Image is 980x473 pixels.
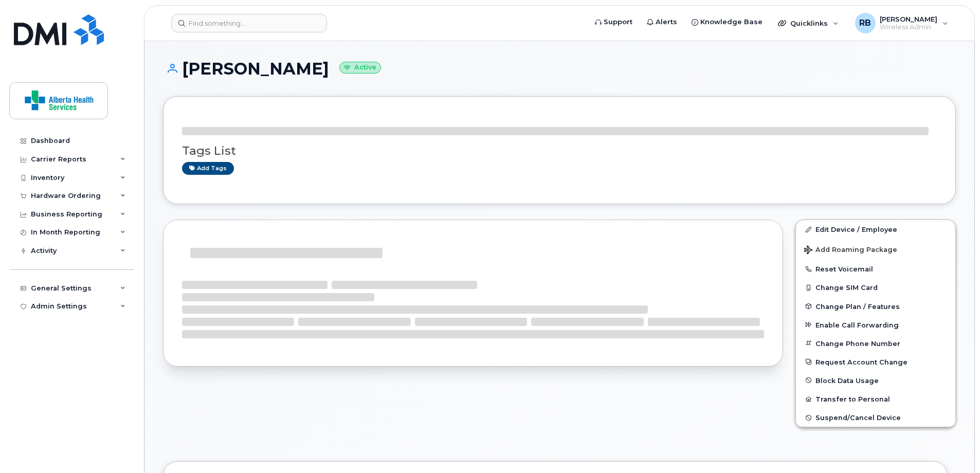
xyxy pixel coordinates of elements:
button: Enable Call Forwarding [796,316,955,334]
span: Enable Call Forwarding [815,321,899,329]
button: Block Data Usage [796,371,955,390]
h1: [PERSON_NAME] [163,60,956,78]
button: Change Phone Number [796,334,955,353]
span: Change Plan / Features [815,302,900,310]
button: Reset Voicemail [796,260,955,278]
button: Add Roaming Package [796,239,955,260]
small: Active [339,62,381,74]
a: Add tags [182,162,234,175]
h3: Tags List [182,144,937,157]
span: Suspend/Cancel Device [815,414,901,422]
a: Edit Device / Employee [796,220,955,239]
button: Change Plan / Features [796,297,955,316]
button: Transfer to Personal [796,390,955,408]
button: Suspend/Cancel Device [796,408,955,427]
button: Request Account Change [796,353,955,371]
span: Add Roaming Package [804,246,897,256]
button: Change SIM Card [796,278,955,297]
